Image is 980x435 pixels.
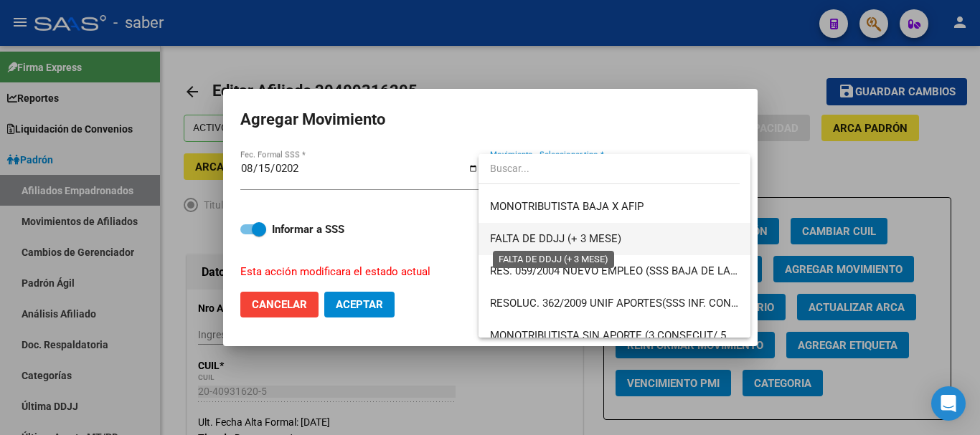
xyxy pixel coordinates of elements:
span: RES. 059/2004 NUEVO EMPLEO (SSS BAJA DE LA OPCION) [490,264,776,277]
span: MONOTRIBUTISTA SIN APORTE (3 CONSECUT/ 5 ALTERNAD) [490,329,786,342]
div: Open Intercom Messenger [931,386,966,421]
span: MONOTRIBUTISTA BAJA X AFIP [490,200,644,213]
span: FALTA DE DDJJ (+ 3 MESE) [490,232,621,245]
span: RESOLUC. 362/2009 UNIF APORTES(SSS INF. CON BAJAS) [490,297,771,310]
